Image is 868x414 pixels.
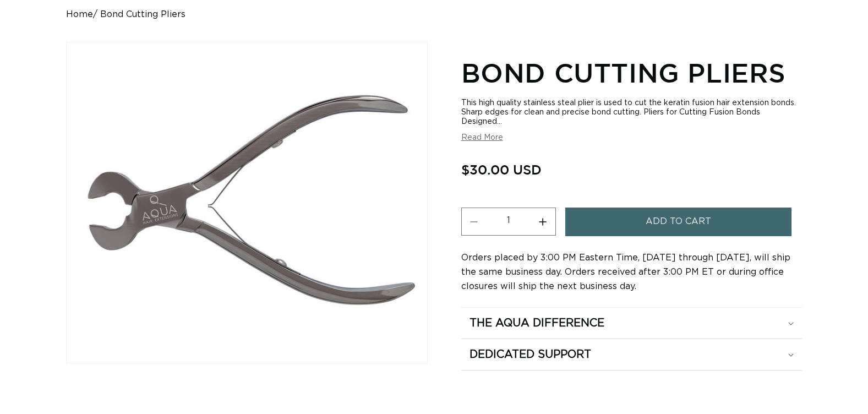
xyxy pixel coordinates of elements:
[461,308,802,339] summary: The Aqua Difference
[66,9,93,20] a: Home
[100,9,185,20] span: Bond Cutting Pliers
[461,339,802,370] summary: Dedicated Support
[470,347,591,362] h2: Dedicated Support
[66,42,428,363] media-gallery: Gallery Viewer
[565,208,791,236] button: Add to cart
[461,253,790,291] span: Orders placed by 3:00 PM Eastern Time, [DATE] through [DATE], will ship the same business day. Or...
[461,159,542,180] span: $30.00 USD
[461,56,802,90] h1: Bond Cutting Pliers
[646,208,711,236] span: Add to cart
[461,99,802,127] div: This high quality stainless steal plier is used to cut the keratin fusion hair extension bonds. S...
[470,316,604,330] h2: The Aqua Difference
[461,133,503,143] button: Read More
[66,9,802,20] nav: breadcrumbs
